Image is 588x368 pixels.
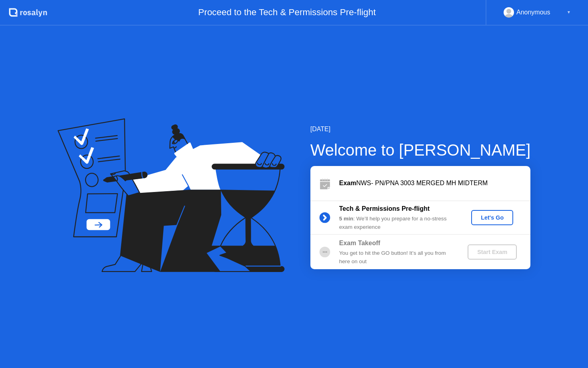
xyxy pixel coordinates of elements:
[339,215,454,231] div: : We’ll help you prepare for a no-stress exam experience
[468,244,517,260] button: Start Exam
[471,249,514,255] div: Start Exam
[567,7,571,18] div: ▼
[474,214,510,221] div: Let's Go
[339,178,530,188] div: NWS- PN/PNA 3003 MERGED MH MIDTERM
[310,124,531,134] div: [DATE]
[339,205,430,212] b: Tech & Permissions Pre-flight
[339,216,354,222] b: 5 min
[471,210,513,225] button: Let's Go
[339,180,356,186] b: Exam
[516,7,550,18] div: Anonymous
[310,138,531,162] div: Welcome to [PERSON_NAME]
[339,249,454,266] div: You get to hit the GO button! It’s all you from here on out
[339,240,380,246] b: Exam Takeoff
